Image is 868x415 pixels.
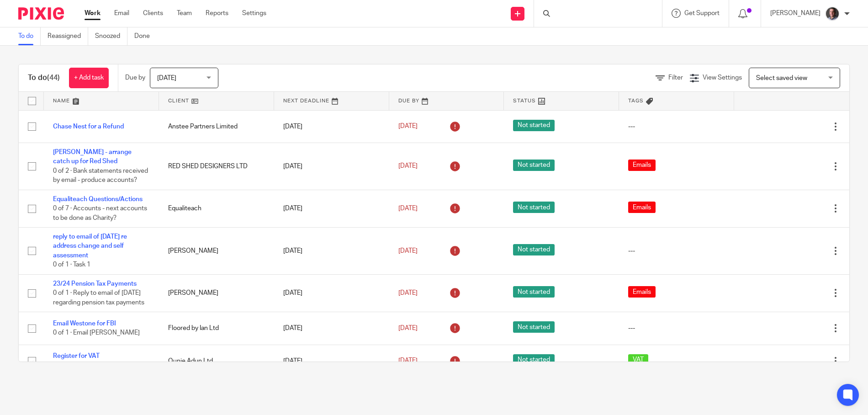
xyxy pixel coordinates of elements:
img: Pixie [18,7,64,20]
span: [DATE] [157,75,176,81]
div: --- [628,246,725,255]
span: [DATE] [398,123,418,130]
span: 0 of 7 · Accounts - next accounts to be done as Charity? [53,205,147,221]
a: Reports [206,9,228,18]
img: CP%20Headshot.jpeg [825,6,840,21]
span: 0 of 1 · Task 1 [53,261,90,268]
span: Not started [513,286,555,298]
td: Ounje Adun Ltd [159,345,274,377]
a: reply to email of [DATE] re address change and self assessment [53,234,127,259]
a: [PERSON_NAME] - arrange catch up for Red Shed [53,149,132,165]
span: View Settings [703,74,742,81]
span: Get Support [684,10,720,16]
span: Emails [628,160,656,171]
a: Email Westone for FBI [53,320,116,327]
h1: To do [28,73,60,83]
a: + Add task [69,68,109,88]
span: Not started [513,160,555,171]
a: Email [114,9,129,18]
div: --- [628,122,725,131]
span: Not started [513,354,555,366]
td: [PERSON_NAME] [159,274,274,312]
span: Not started [513,244,555,255]
td: Floored by Ian Ltd [159,312,274,345]
span: [DATE] [398,163,418,170]
a: Chase Nest for a Refund [53,123,124,130]
span: Tags [628,98,644,103]
a: Snoozed [95,27,127,45]
a: Settings [242,9,266,18]
span: Not started [513,321,555,333]
span: [DATE] [398,358,418,364]
td: [PERSON_NAME] [159,228,274,275]
span: [DATE] [398,325,418,331]
a: Register for VAT [53,353,100,359]
td: [DATE] [274,143,389,190]
a: 23/24 Pension Tax Payments [53,281,137,287]
span: Not started [513,202,555,213]
a: Clients [143,9,163,18]
a: Reassigned [48,27,88,45]
a: Work [85,9,101,18]
a: Equaliteach Questions/Actions [53,196,143,202]
span: Emails [628,202,656,213]
span: [DATE] [398,248,418,254]
span: Select saved view [756,75,807,81]
span: 0 of 1 · Reply to email of [DATE] regarding pension tax payments [53,290,144,306]
td: [DATE] [274,312,389,345]
span: VAT [628,354,648,366]
td: [DATE] [274,345,389,377]
td: Anstee Partners Limited [159,110,274,143]
span: Filter [668,74,683,81]
span: [DATE] [398,205,418,212]
span: 0 of 2 · Bank statements received by email - produce accounts? [53,168,148,184]
div: --- [628,324,725,333]
td: RED SHED DESIGNERS LTD [159,143,274,190]
p: Due by [125,73,145,82]
a: Done [134,27,157,45]
a: Team [177,9,192,18]
td: [DATE] [274,110,389,143]
span: 0 of 1 · Email [PERSON_NAME] [53,330,140,336]
td: Equaliteach [159,190,274,227]
span: Not started [513,120,555,131]
a: To do [18,27,41,45]
td: [DATE] [274,190,389,227]
td: [DATE] [274,228,389,275]
td: [DATE] [274,274,389,312]
span: [DATE] [398,290,418,296]
span: (44) [47,74,60,81]
span: Emails [628,286,656,298]
p: [PERSON_NAME] [770,9,820,18]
